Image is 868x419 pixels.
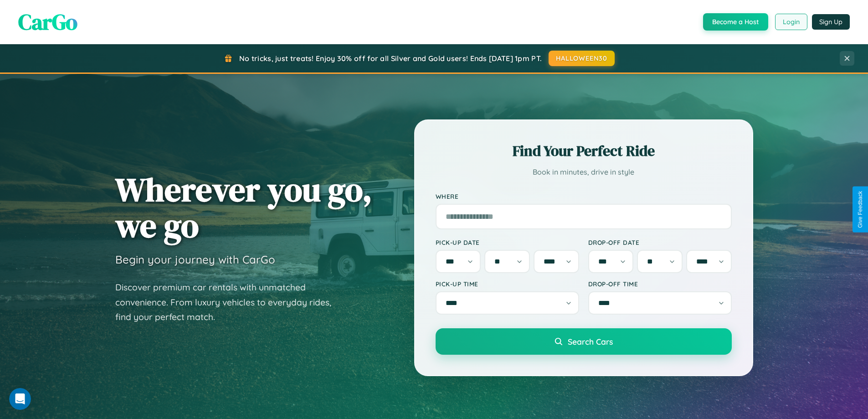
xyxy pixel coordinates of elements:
[18,7,77,37] span: CarGo
[588,238,732,246] label: Drop-off Date
[549,51,615,66] button: HALLOWEEN30
[436,166,732,179] p: Book in minutes, drive in style
[775,14,807,30] button: Login
[9,388,31,410] iframe: Intercom live chat
[857,191,863,228] div: Give Feedback
[115,280,343,325] p: Discover premium car rentals with unmatched convenience. From luxury vehicles to everyday rides, ...
[115,253,275,266] h3: Begin your journey with CarGo
[812,14,850,30] button: Sign Up
[568,336,613,347] span: Search Cars
[436,141,732,161] h2: Find Your Perfect Ride
[436,328,732,355] button: Search Cars
[436,280,579,288] label: Pick-up Time
[436,238,579,246] label: Pick-up Date
[588,280,732,288] label: Drop-off Time
[436,192,732,200] label: Where
[115,171,372,243] h1: Wherever you go, we go
[239,54,542,63] span: No tricks, just treats! Enjoy 30% off for all Silver and Gold users! Ends [DATE] 1pm PT.
[703,13,768,31] button: Become a Host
